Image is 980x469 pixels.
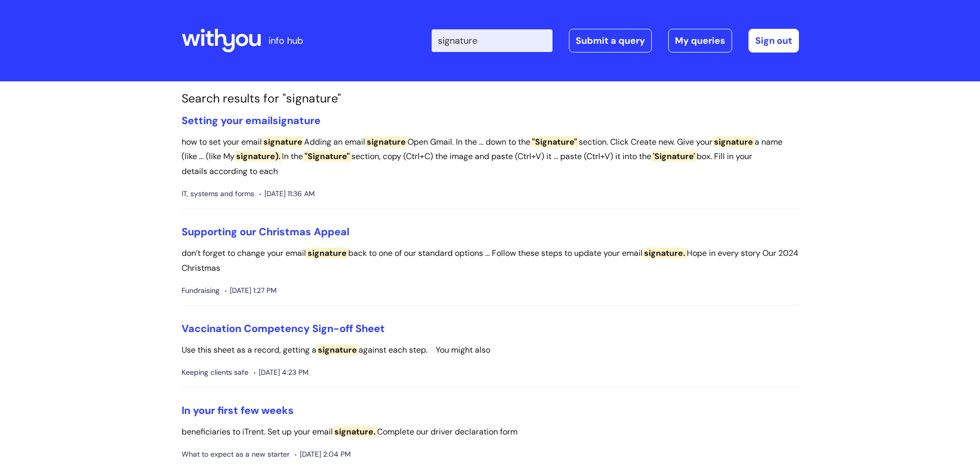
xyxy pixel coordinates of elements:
[432,29,553,52] input: Search
[182,448,290,461] span: What to expect as a new starter
[651,151,697,162] span: 'Signature'
[295,448,351,461] span: [DATE] 2:04 PM
[303,151,351,162] span: "Signature"
[262,136,304,147] span: signature
[273,114,320,127] span: signature
[182,246,799,276] p: don’t forget to change your email back to one of our standard options ... Follow these steps to u...
[182,187,254,200] span: IT, systems and forms
[225,284,277,297] span: [DATE] 1:27 PM
[182,135,799,179] p: how to set your email Adding an email Open Gmail. In the ... down to the section. Click Create ne...
[182,284,220,297] span: Fundraising
[333,426,377,437] span: signature.
[432,29,799,53] div: | -
[182,343,799,358] p: Use this sheet as a record, getting a against each step. You might also
[182,225,349,238] a: Supporting our Christmas Appeal
[643,248,687,258] span: signature.
[749,29,799,53] a: Sign out
[182,425,799,440] p: beneficiaries to iTrent. Set up your email Complete our driver declaration form
[569,29,652,53] a: Submit a query
[306,248,348,258] span: signature
[712,136,755,147] span: signature
[269,32,303,49] p: info hub
[182,114,320,127] a: Setting your emailsignature
[182,366,248,379] span: Keeping clients safe
[182,322,385,335] a: Vaccination Competency Sign-off Sheet
[530,136,579,147] span: "Signature"
[668,29,732,53] a: My queries
[235,151,282,162] span: signature).
[259,187,315,200] span: [DATE] 11:36 AM
[254,366,309,379] span: [DATE] 4:23 PM
[182,404,294,417] a: In your first few weeks
[182,92,799,106] h1: Search results for "signature"
[365,136,407,147] span: signature
[316,344,359,355] span: signature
